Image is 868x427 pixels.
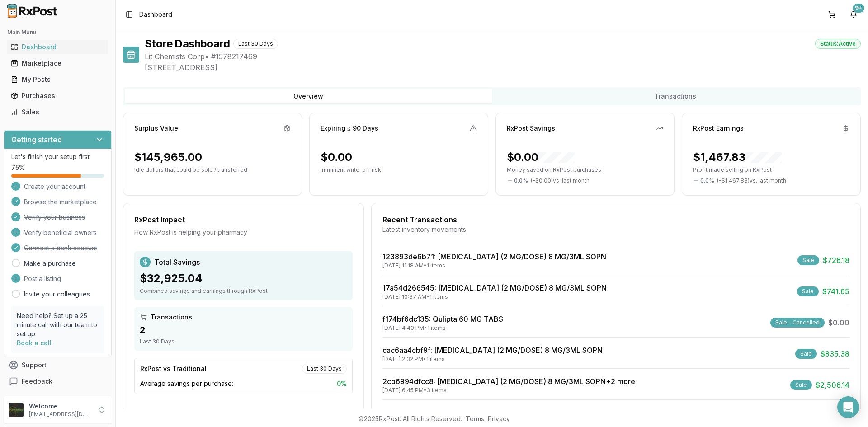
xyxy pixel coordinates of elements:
div: Purchases [11,91,104,100]
a: f174bf6dc135: Qulipta 60 MG TABS [382,314,503,324]
div: Last 30 Days [302,364,347,374]
button: Feedback [4,373,112,389]
div: Dashboard [11,42,104,52]
div: Last 30 Days [140,338,347,345]
div: My Posts [11,75,104,84]
span: 0.0 % [700,177,714,184]
span: $2,506.14 [816,380,849,390]
button: My Posts [4,72,112,87]
img: User avatar [9,403,24,417]
nav: breadcrumb [139,10,172,19]
p: Need help? Set up a 25 minute call with our team to set up. [17,311,99,338]
p: Money saved on RxPost purchases [507,166,663,174]
div: $145,965.00 [134,150,202,164]
p: Imminent write-off risk [321,166,477,174]
button: Purchases [4,89,112,103]
img: RxPost Logo [4,4,61,18]
a: Make a purchase [24,259,76,268]
span: Total Savings [154,257,200,267]
div: 9+ [853,4,864,13]
div: [DATE] 2:32 PM • 1 items [382,356,603,363]
div: Recent Transactions [382,214,849,225]
a: cac6aa4cbf9f: [MEDICAL_DATA] (2 MG/DOSE) 8 MG/3ML SOPN [382,346,603,355]
span: $726.18 [823,255,849,266]
div: RxPost Impact [134,214,353,225]
a: Dashboard [7,39,108,55]
h1: Store Dashboard [145,37,230,51]
div: Sale - Cancelled [770,318,825,328]
div: 2 [140,324,347,336]
div: RxPost vs Traditional [140,364,207,373]
span: $741.65 [822,286,849,297]
a: 123893de6b71: [MEDICAL_DATA] (2 MG/DOSE) 8 MG/3ML SOPN [382,252,606,261]
a: Purchases [7,88,108,104]
span: $835.38 [821,348,849,359]
div: Sale [797,286,819,296]
button: Transactions [492,89,859,103]
div: Expiring ≤ 90 Days [321,124,378,133]
span: ( - $1,467.83 ) vs. last month [717,177,786,184]
button: Support [4,357,112,373]
span: Connect a bank account [24,244,97,253]
div: $1,467.83 [693,150,782,164]
a: Privacy [488,415,510,422]
div: Latest inventory movements [382,225,849,234]
span: Create your account [24,182,85,191]
div: Marketplace [11,59,104,68]
div: $32,925.04 [140,271,347,286]
button: Marketplace [4,56,112,70]
p: Let's finish your setup first! [11,152,104,161]
div: RxPost Earnings [693,124,744,133]
p: Idle dollars that could be sold / transferred [134,166,291,174]
span: Verify your business [24,213,85,222]
div: RxPost Savings [507,124,555,133]
span: Transactions [151,313,192,322]
span: 75 % [11,163,25,172]
div: Last 30 Days [233,39,278,49]
div: Status: Active [815,39,861,49]
span: [STREET_ADDRESS] [145,62,861,73]
div: How RxPost is helping your pharmacy [134,228,353,237]
a: 2cb6994dfcc8: [MEDICAL_DATA] (2 MG/DOSE) 8 MG/3ML SOPN+2 more [382,377,635,386]
div: Sales [11,108,104,117]
div: Combined savings and earnings through RxPost [140,287,347,295]
span: $0.00 [828,317,849,328]
a: Sales [7,104,108,120]
div: Sale [795,349,817,359]
div: Surplus Value [134,124,178,133]
button: Dashboard [4,40,112,54]
span: Feedback [22,377,52,386]
a: Terms [466,415,484,422]
span: Browse the marketplace [24,197,97,206]
p: Profit made selling on RxPost [693,166,849,174]
div: [DATE] 6:45 PM • 3 items [382,387,635,394]
button: Sales [4,105,112,119]
p: Welcome [29,402,92,411]
div: $0.00 [507,150,575,164]
span: Verify beneficial owners [24,228,97,237]
span: 0.0 % [514,177,528,184]
div: [DATE] 11:18 AM • 1 items [382,262,606,269]
div: [DATE] 4:40 PM • 1 items [382,324,503,332]
span: Lit Chemists Corp • # 1578217469 [145,51,861,62]
div: $0.00 [321,150,352,164]
h3: Getting started [11,134,62,145]
div: Sale [790,380,812,390]
a: Marketplace [7,55,108,71]
span: Average savings per purchase: [140,379,233,388]
span: Post a listing [24,274,61,283]
div: Sale [797,255,819,265]
a: My Posts [7,71,108,88]
p: [EMAIL_ADDRESS][DOMAIN_NAME] [29,411,92,418]
button: Overview [125,89,492,103]
div: Open Intercom Messenger [837,396,859,418]
span: ( - $0.00 ) vs. last month [531,177,590,184]
a: 17a54d266545: [MEDICAL_DATA] (2 MG/DOSE) 8 MG/3ML SOPN [382,283,607,292]
button: 9+ [846,7,861,22]
span: 0 % [337,379,347,388]
a: Book a call [17,339,52,347]
h2: Main Menu [7,29,108,36]
span: Dashboard [139,10,172,19]
a: Invite your colleagues [24,290,90,299]
div: [DATE] 10:37 AM • 1 items [382,293,607,300]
